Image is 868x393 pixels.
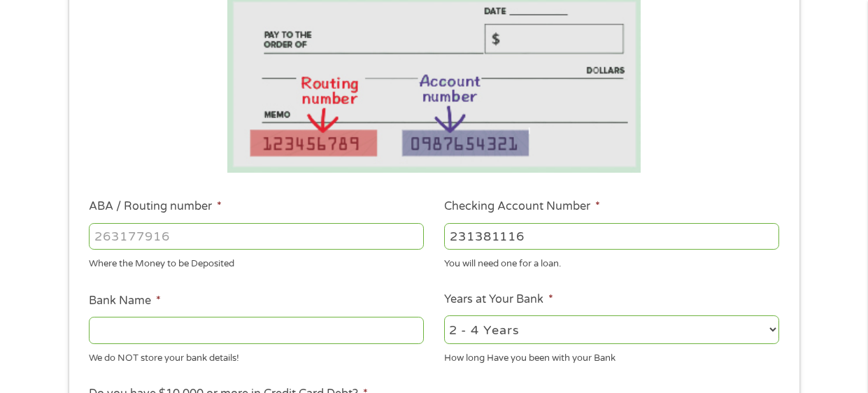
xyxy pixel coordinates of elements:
[89,223,424,250] input: 263177916
[444,223,779,250] input: 345634636
[444,252,779,271] div: You will need one for a loan.
[89,199,222,214] label: ABA / Routing number
[444,199,600,214] label: Checking Account Number
[89,294,161,308] label: Bank Name
[89,346,424,365] div: We do NOT store your bank details!
[89,252,424,271] div: Where the Money to be Deposited
[444,292,553,307] label: Years at Your Bank
[444,346,779,365] div: How long Have you been with your Bank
